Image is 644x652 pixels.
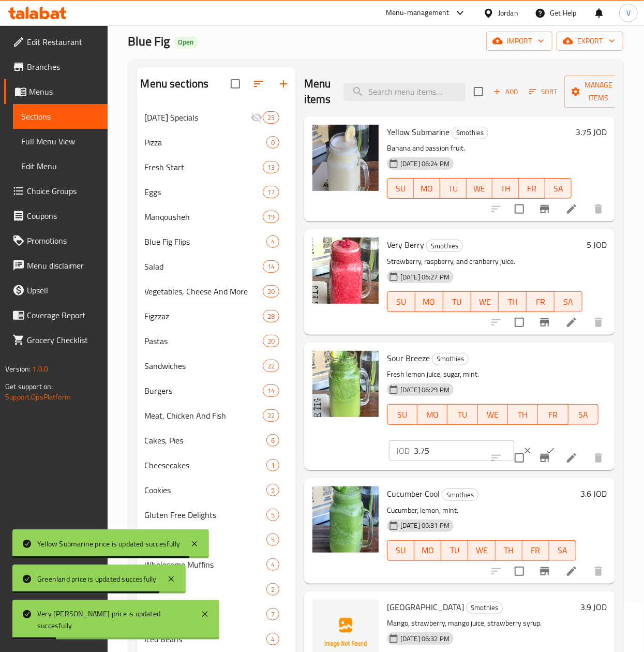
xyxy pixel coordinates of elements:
span: import [495,35,544,48]
div: Cookies [145,484,266,496]
div: items [266,509,279,521]
div: Jordan [498,7,518,19]
span: Select to update [508,560,530,582]
a: Menus [4,79,108,104]
div: Fresh Start [145,161,263,173]
div: items [263,310,279,322]
span: Menu disclaimer [27,259,99,272]
div: items [266,235,279,248]
input: Please enter price [414,440,514,461]
span: Meat, Chicken And Fish [145,409,263,422]
input: search [343,83,466,101]
div: Open [174,36,198,49]
button: SA [555,291,582,312]
div: items [266,534,279,546]
span: Edit Menu [21,160,99,172]
a: Edit menu item [565,565,578,577]
div: Yellow Submarine price is updated succesfully [37,538,180,550]
div: Manqousheh [145,211,263,223]
span: Promotions [27,234,99,247]
span: Sort [529,86,558,98]
button: MO [414,178,440,199]
span: 20 [263,287,279,297]
div: Salad [145,260,263,273]
span: [GEOGRAPHIC_DATA] [387,599,464,615]
button: SA [545,178,572,199]
span: SU [392,181,410,196]
span: Yellow Submarine [387,124,450,140]
button: TU [443,291,471,312]
div: items [263,409,279,422]
a: Edit Restaurant [4,29,108,54]
span: WE [471,181,489,196]
div: Whole Cakes5 [137,527,296,552]
button: SA [568,404,598,425]
button: MO [415,291,443,312]
span: WE [475,294,495,309]
button: Branch-specific-item [532,310,557,335]
button: WE [478,404,508,425]
button: WE [467,178,493,199]
button: TH [492,178,519,199]
span: SU [392,543,410,558]
div: Cakes, Pies6 [137,428,296,453]
span: 14 [263,262,279,272]
button: delete [586,446,611,470]
div: Vegetables, Cheese And More [145,285,263,298]
div: Vegetables, Cheese And More20 [137,279,296,304]
span: Cucumber Cool [387,486,440,501]
span: Sandwiches [145,360,263,372]
span: Gluten Free Delights [145,509,266,521]
span: Very Berry [387,237,424,253]
div: items [263,260,279,273]
button: ok [539,439,562,462]
div: Eggs17 [137,180,296,204]
span: Hot Beans [145,583,266,596]
div: Pastas [145,335,263,347]
div: Wholesome Muffins4 [137,552,296,577]
div: items [263,211,279,223]
button: SU [387,291,415,312]
button: FR [538,404,568,425]
span: 4 [267,237,279,247]
div: [DATE] Specials23 [137,105,296,130]
div: Pizza0 [137,130,296,155]
div: items [263,360,279,372]
span: 28 [263,312,279,321]
span: Smothies [427,240,462,252]
div: items [263,384,279,397]
span: [DATE] Specials [145,111,250,124]
span: 22 [263,411,279,421]
h6: 5 JOD [587,238,607,252]
div: Cheesecakes1 [137,453,296,478]
div: Figzzaz28 [137,304,296,329]
button: TH [508,404,538,425]
button: export [557,32,623,51]
span: Smothies [452,127,488,139]
span: 7 [267,610,279,619]
span: [DATE] 06:31 PM [396,521,454,530]
span: 22 [263,361,279,371]
span: FR [523,181,541,196]
div: Ramadan Specials [145,111,250,124]
div: items [266,558,279,571]
span: Cheesecakes [145,459,266,471]
span: Smothies [432,353,468,365]
button: SU [387,178,414,199]
button: TH [496,540,522,561]
div: Smothies [442,488,478,501]
button: Add section [271,71,296,96]
h6: 3.6 JOD [580,486,607,501]
h6: 3.75 JOD [576,125,607,139]
span: export [565,35,615,48]
h2: Menu sections [141,76,209,92]
button: delete [586,310,611,335]
p: Fresh lemon juice, sugar, mint. [387,368,598,381]
span: Blue Fig Flips [145,235,266,248]
div: Fresh Start13 [137,155,296,180]
span: Burgers [145,384,263,397]
span: TH [503,294,522,309]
